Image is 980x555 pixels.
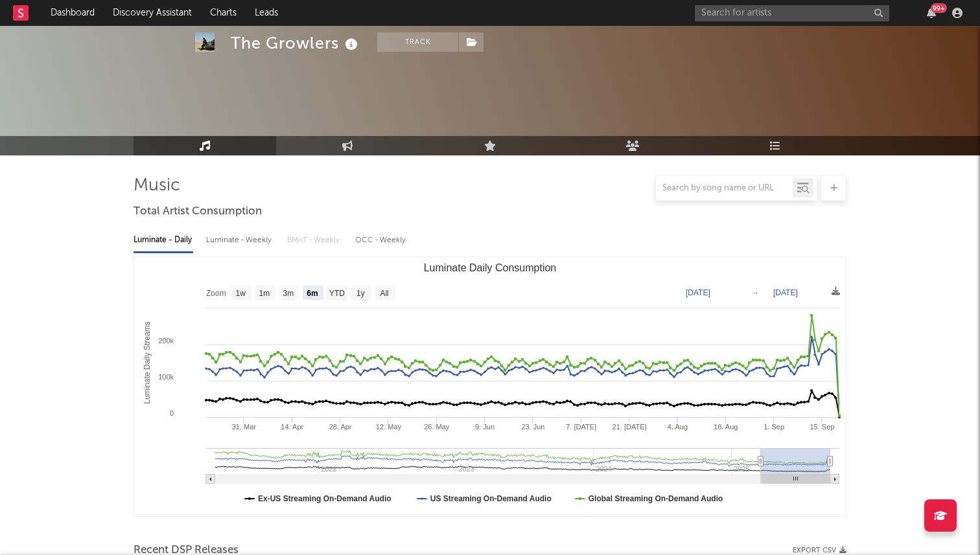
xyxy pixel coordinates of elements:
button: Export CSV [793,547,846,554]
span: Total Artist Consumption [134,204,262,220]
input: Search by song name or URL [656,183,793,194]
text: 1m [259,289,270,298]
text: 0 [170,409,174,417]
svg: Luminate Daily Consumption [134,257,846,516]
text: 26. May [424,423,450,431]
div: 99 + [931,3,947,13]
button: Track [377,32,458,52]
text: 1w [236,289,246,298]
div: OCC - Weekly [355,229,407,251]
text: → [751,288,759,297]
text: 21. [DATE] [612,423,647,431]
text: YTD [329,289,345,298]
text: 28. Apr [329,423,352,431]
text: 15. Sep [810,423,834,431]
text: Zoom [206,289,226,298]
text: 6m [307,289,318,298]
div: Luminate - Weekly [206,229,274,251]
text: All [380,289,388,298]
text: 100k [158,373,174,381]
text: 14. Apr [281,423,303,431]
text: [DATE] [686,288,710,297]
text: Luminate Daily Consumption [424,262,557,273]
text: Global Streaming On-Demand Audio [589,494,723,503]
text: 9. Jun [475,423,495,431]
text: 1. Sep [764,423,784,431]
text: US Streaming On-Demand Audio [430,494,552,503]
button: 99+ [927,8,936,18]
text: Luminate Daily Streams [143,321,152,403]
text: 12. May [376,423,402,431]
div: Luminate - Daily [134,229,193,251]
text: Ex-US Streaming On-Demand Audio [258,494,391,503]
text: 4. Aug [668,423,688,431]
input: Search for artists [695,5,889,21]
text: 3m [283,289,294,298]
text: 1y [356,289,365,298]
text: 7. [DATE] [566,423,596,431]
text: 200k [158,337,174,345]
text: 23. Jun [521,423,544,431]
text: 18. Aug [714,423,738,431]
div: The Growlers [231,32,361,54]
text: [DATE] [773,288,798,297]
text: 31. Mar [232,423,257,431]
